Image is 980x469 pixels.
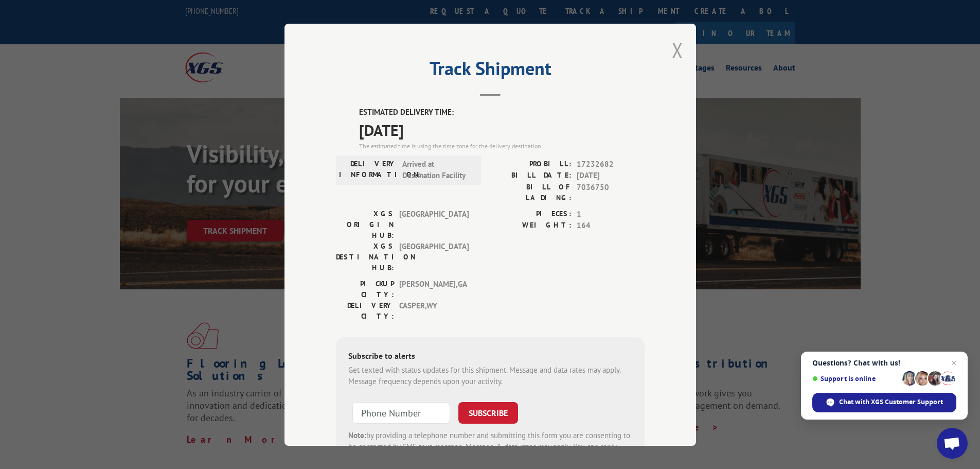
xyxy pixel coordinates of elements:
span: [GEOGRAPHIC_DATA] [399,240,469,273]
span: Support is online [812,375,899,383]
label: BILL DATE: [490,170,572,182]
input: Phone Number [352,402,450,423]
button: Close modal [672,37,683,64]
span: [DATE] [359,118,645,141]
h2: Track Shipment [336,61,645,81]
span: [DATE] [577,170,645,182]
label: XGS ORIGIN HUB: [336,208,394,240]
span: Arrived at Destination Facility [402,158,472,181]
span: 17232682 [577,158,645,170]
div: Open chat [937,428,968,459]
label: PIECES: [490,208,572,220]
span: Chat with XGS Customer Support [839,397,943,407]
div: Subscribe to alerts [348,349,632,364]
div: The estimated time is using the time zone for the delivery destination. [359,141,645,150]
span: 164 [577,220,645,232]
span: Close chat [948,357,960,369]
button: SUBSCRIBE [458,402,518,423]
div: Get texted with status updates for this shipment. Message and data rates may apply. Message frequ... [348,364,632,387]
label: PICKUP CITY: [336,278,394,300]
label: PROBILL: [490,158,572,170]
label: XGS DESTINATION HUB: [336,240,394,273]
div: Chat with XGS Customer Support [812,393,956,412]
span: [PERSON_NAME] , GA [399,278,469,300]
span: 7036750 [577,181,645,203]
div: by providing a telephone number and submitting this form you are consenting to be contacted by SM... [348,429,632,464]
label: ESTIMATED DELIVERY TIME: [359,107,645,118]
span: Questions? Chat with us! [812,359,956,367]
span: 1 [577,208,645,220]
label: DELIVERY INFORMATION: [339,158,397,181]
strong: Note: [348,430,366,440]
label: BILL OF LADING: [490,181,572,203]
label: DELIVERY CITY: [336,300,394,321]
span: CASPER , WY [399,300,469,321]
span: [GEOGRAPHIC_DATA] [399,208,469,240]
label: WEIGHT: [490,220,572,232]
